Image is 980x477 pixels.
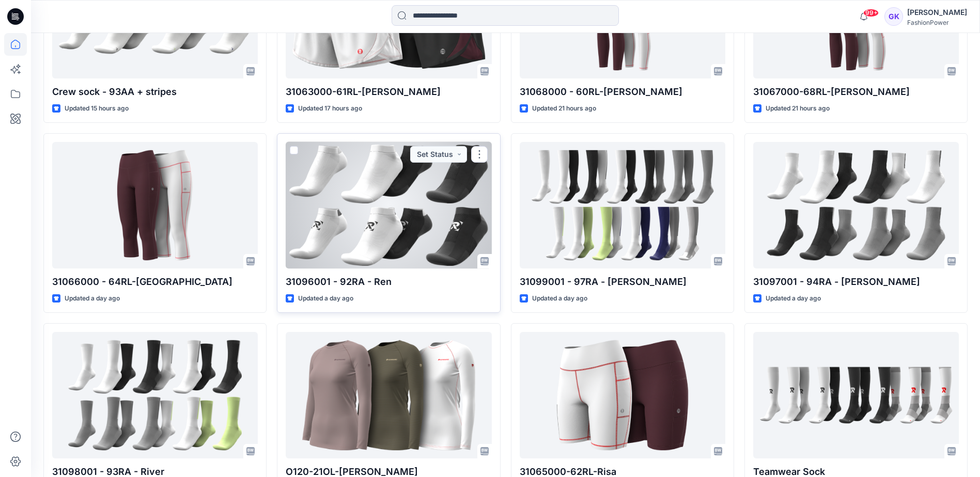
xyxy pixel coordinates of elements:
p: 31097001 - 94RA - [PERSON_NAME] [753,275,959,289]
a: 31097001 - 94RA - Ray [753,142,959,268]
p: Crew sock - 93AA + stripes [52,85,258,99]
p: 31068000 - 60RL-[PERSON_NAME] [520,85,725,99]
span: 99+ [863,9,879,17]
p: Updated 21 hours ago [532,103,596,114]
a: O120-21OL-Kendall [286,332,491,458]
a: Teamwear Sock [753,332,959,458]
p: 31063000-61RL-[PERSON_NAME] [286,85,491,99]
p: 31066000 - 64RL-[GEOGRAPHIC_DATA] [52,275,258,289]
p: 31067000-68RL-[PERSON_NAME] [753,85,959,99]
a: 31098001 - 93RA - River [52,332,258,458]
a: 31099001 - 97RA - Rhett [520,142,725,268]
div: FashionPower [907,19,967,26]
p: 31099001 - 97RA - [PERSON_NAME] [520,275,725,289]
div: [PERSON_NAME] [907,6,967,19]
p: Updated 21 hours ago [766,103,830,114]
p: Updated a day ago [766,293,821,304]
a: 31065000-62RL-Risa [520,332,725,458]
p: Updated a day ago [532,293,587,304]
p: Updated a day ago [298,293,353,304]
p: Updated 17 hours ago [298,103,362,114]
p: Updated 15 hours ago [65,103,129,114]
p: 31096001 - 92RA - Ren [286,275,491,289]
a: 31066000 - 64RL-Riva [52,142,258,268]
a: 31096001 - 92RA - Ren [286,142,491,268]
p: Updated a day ago [65,293,120,304]
div: GK [884,7,903,26]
